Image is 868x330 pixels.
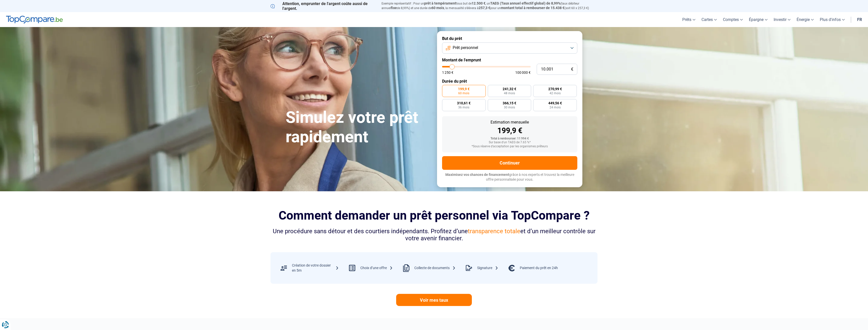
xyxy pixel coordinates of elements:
span: 42 mois [550,92,561,95]
div: Sur base d'un TAEG de 7.65 %* [446,141,573,144]
span: Maximisez vos chances de financement [445,173,509,177]
label: Durée du prêt [442,79,577,84]
span: 100 000 € [515,71,531,74]
a: Énergie [794,12,817,27]
a: Épargne [746,12,771,27]
button: Continuer [442,156,577,170]
div: Création de votre dossier en 5m [292,263,339,273]
div: Estimation mensuelle [446,120,573,124]
div: Signature [477,266,498,271]
span: 366,15 € [503,101,516,105]
a: Prêts [679,12,698,27]
span: 199,9 € [458,87,470,91]
button: Prêt personnel [442,42,577,54]
span: 241,32 € [503,87,516,91]
span: 48 mois [504,92,515,95]
span: TAEG (Taux annuel effectif global) de 8,99% [490,1,560,5]
span: montant total à rembourser de 15.438 € [501,6,564,10]
span: fixe [391,6,397,10]
div: Collecte de documents [414,266,456,271]
div: 199,9 € [446,127,573,134]
a: Plus d'infos [817,12,848,27]
span: prêt à tempérament [424,1,456,5]
span: 270,99 € [548,87,562,91]
div: Total à rembourser: 11 994 € [446,137,573,140]
label: But du prêt [442,36,577,41]
span: 310,61 € [457,101,471,105]
span: 257,3 € [479,6,490,10]
a: Comptes [720,12,746,27]
h1: Simulez votre prêt rapidement [286,108,431,147]
div: Une procédure sans détour et des courtiers indépendants. Profitez d’une et d’un meilleur contrôle... [270,228,598,242]
img: TopCompare [6,16,63,24]
a: Voir mes taux [396,294,472,306]
p: grâce à nos experts et trouvez la meilleure offre personnalisée pour vous. [442,172,577,182]
div: Paiement du prêt en 24h [520,266,558,271]
span: transparence totale [468,228,520,235]
label: Montant de l'emprunt [442,58,577,62]
span: 12.500 € [472,1,485,5]
span: 36 mois [458,106,469,109]
a: Cartes [698,12,720,27]
h2: Comment demander un prêt personnel via TopCompare ? [270,208,598,222]
div: Choix d’une offre [360,266,393,271]
p: Exemple représentatif : Pour un tous but de , un (taux débiteur annuel de 8,99%) et une durée de ... [382,1,598,10]
a: Investir [771,12,794,27]
span: 1 250 € [442,71,453,74]
span: 30 mois [504,106,515,109]
a: fr [854,12,865,27]
p: Attention, emprunter de l'argent coûte aussi de l'argent. [270,1,375,11]
span: Prêt personnel [453,45,478,51]
span: 449,56 € [548,101,562,105]
div: *Sous réserve d'acceptation par les organismes prêteurs [446,145,573,148]
span: 24 mois [550,106,561,109]
span: € [571,67,573,72]
span: 60 mois [458,92,469,95]
span: 60 mois [431,6,444,10]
